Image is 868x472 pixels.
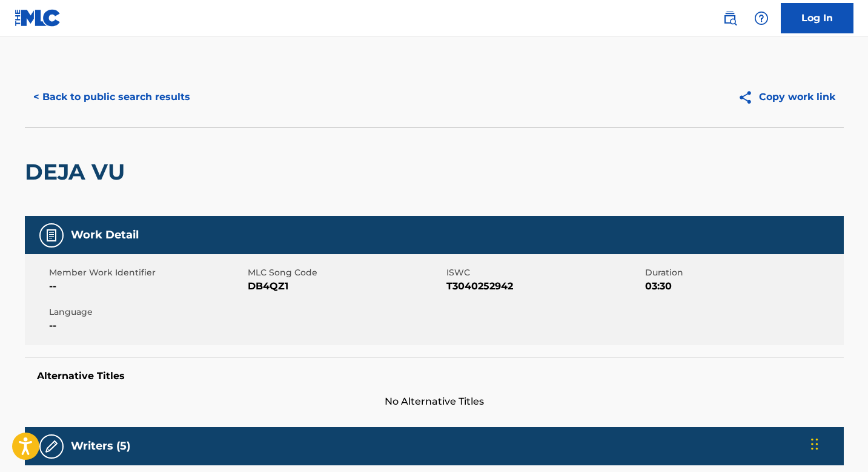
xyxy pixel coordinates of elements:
span: MLC Song Code [248,266,443,279]
span: -- [49,319,245,333]
button: < Back to public search results [25,82,199,112]
span: Member Work Identifier [49,266,245,279]
span: ISWC [446,266,642,279]
div: Drag [811,426,818,462]
img: Writers [44,439,59,454]
a: Log In [781,3,853,33]
span: Duration [645,266,841,279]
span: 03:30 [645,279,841,294]
img: help [754,11,769,25]
img: search [723,11,737,25]
h2: DEJA VU [25,158,131,186]
img: Copy work link [738,90,759,105]
h5: Work Detail [71,228,139,242]
h5: Writers (5) [71,439,130,453]
div: Help [749,6,774,30]
img: Work Detail [44,228,59,243]
button: Copy work link [729,82,844,112]
span: -- [49,279,245,294]
span: DB4QZ1 [248,279,443,294]
h5: Alternative Titles [37,370,832,382]
span: No Alternative Titles [25,394,844,409]
span: Language [49,306,245,319]
iframe: Chat Widget [807,414,868,472]
span: T3040252942 [446,279,642,294]
a: Public Search [718,6,742,30]
img: MLC Logo [15,9,61,27]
